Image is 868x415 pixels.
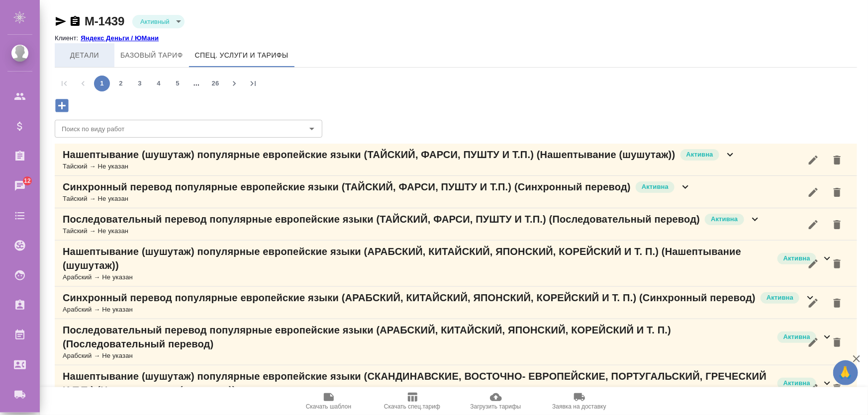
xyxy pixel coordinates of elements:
button: Go to last page [245,76,261,91]
button: Загрузить тарифы [454,387,538,415]
button: Скачать шаблон [287,387,371,415]
div: Тайский → Не указан [63,194,691,204]
button: Go to page 2 [113,76,129,91]
span: Скачать шаблон [306,403,351,410]
span: 🙏 [837,362,854,383]
button: Добавить услугу [48,95,76,116]
button: Go to page 3 [132,76,148,91]
div: … [189,79,204,88]
nav: breadcrumb [55,33,857,43]
button: Удалить услугу [825,291,849,315]
p: Активна [783,378,810,388]
div: Тайский → Не указан [63,162,736,171]
button: Go to page 26 [207,76,223,91]
button: Редактировать услугу [801,148,825,172]
a: М-1439 [85,14,124,28]
button: Удалить услугу [825,148,849,172]
div: Тайский → Не указан [63,226,761,236]
a: 12 [2,173,37,198]
button: Удалить услугу [825,252,849,276]
p: Последовательный перевод популярные европейские языки (АРАБСКИЙ, КИТАЙСКИЙ, ЯПОНСКИЙ, КОРЕЙСКИЙ И... [63,323,772,351]
p: Нашептывание (шушутаж) популярные европейские языки (ТАЙСКИЙ, ФАРСИ, ПУШТУ И Т.П.) (Нашептывание ... [63,148,675,162]
div: Нашептывание (шушутаж) популярные европейские языки (АРАБСКИЙ, КИТАЙСКИЙ, ЯПОНСКИЙ, КОРЕЙСКИЙ И Т... [55,241,857,287]
p: Синхронный перевод популярные европейские языки (АРАБСКИЙ, КИТАЙСКИЙ, ЯПОНСКИЙ, КОРЕЙСКИЙ И Т. П.... [63,291,756,305]
button: Удалить услугу [825,213,849,237]
span: Базовый тариф [120,49,183,62]
div: Активный [132,15,184,28]
span: Спец. услуги и тарифы [195,49,289,62]
nav: pagination navigation [55,76,263,91]
button: Open [305,122,319,136]
button: Удалить услугу [825,331,849,354]
button: Скопировать ссылку [69,15,81,27]
div: Арабский → Не указан [63,272,833,282]
div: Арабский → Не указан [63,305,816,315]
button: Редактировать услугу [801,331,825,354]
button: Активный [137,17,172,26]
p: Нашептывание (шушутаж) популярные европейские языки (СКАНДИНАВСКИЕ, ВОСТОЧНО- ЕВРОПЕЙСКИЕ, ПОРТУГ... [63,369,772,397]
button: Скопировать ссылку для ЯМессенджера [55,15,67,27]
span: Загрузить тарифы [470,403,521,410]
a: Яндекс Деньги / ЮМани [81,34,166,42]
button: Go to page 5 [170,76,186,91]
div: Синхронный перевод популярные европейские языки (АРАБСКИЙ, КИТАЙСКИЙ, ЯПОНСКИЙ, КОРЕЙСКИЙ И Т. П.... [55,287,857,319]
div: Последовательный перевод популярные европейские языки (АРАБСКИЙ, КИТАЙСКИЙ, ЯПОНСКИЙ, КОРЕЙСКИЙ И... [55,319,857,365]
div: Последовательный перевод популярные европейские языки (ТАЙСКИЙ, ФАРСИ, ПУШТУ И Т.П.) (Последовате... [55,208,857,241]
p: Активна [686,150,713,160]
p: Активна [767,293,793,303]
p: Активна [711,214,738,224]
button: Скачать спец.тариф [371,387,454,415]
p: Активна [642,182,669,192]
div: Нашептывание (шушутаж) популярные европейские языки (ТАЙСКИЙ, ФАРСИ, ПУШТУ И Т.П.) (Нашептывание ... [55,144,857,176]
p: Синхронный перевод популярные европейские языки (ТАЙСКИЙ, ФАРСИ, ПУШТУ И Т.П.) (Синхронный перевод) [63,180,631,194]
button: Редактировать услугу [801,252,825,276]
p: Клиент: [55,34,81,42]
p: Нашептывание (шушутаж) популярные европейские языки (АРАБСКИЙ, КИТАЙСКИЙ, ЯПОНСКИЙ, КОРЕЙСКИЙ И Т... [63,245,772,272]
p: Последовательный перевод популярные европейские языки (ТАЙСКИЙ, ФАРСИ, ПУШТУ И Т.П.) (Последовате... [63,212,700,226]
p: Активна [783,253,810,263]
button: 🙏 [833,360,858,385]
span: Скачать спец.тариф [384,403,440,410]
span: 12 [18,176,37,186]
button: Редактировать услугу [801,291,825,315]
button: Редактировать услугу [801,213,825,237]
span: Заявка на доставку [552,403,606,410]
button: Удалить услугу [825,180,849,204]
p: Активна [783,332,810,342]
div: Нашептывание (шушутаж) популярные европейские языки (СКАНДИНАВСКИЕ, ВОСТОЧНО- ЕВРОПЕЙСКИЕ, ПОРТУГ... [55,365,857,412]
button: Редактировать услугу [801,180,825,204]
span: Детали [61,49,108,62]
button: Редактировать услугу [801,377,825,401]
div: Синхронный перевод популярные европейские языки (ТАЙСКИЙ, ФАРСИ, ПУШТУ И Т.П.) (Синхронный перево... [55,176,857,208]
div: Арабский → Не указан [63,351,833,361]
button: Go to page 4 [151,76,167,91]
button: Go to next page [226,76,242,91]
button: Заявка на доставку [538,387,621,415]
